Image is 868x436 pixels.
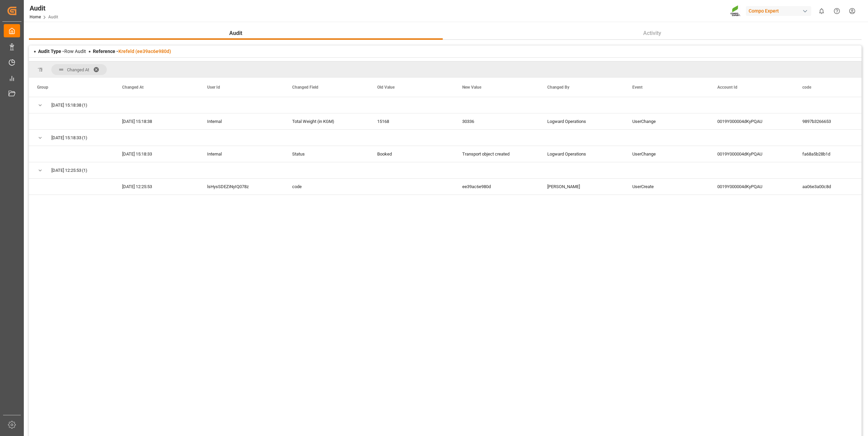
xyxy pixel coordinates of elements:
div: UserChange [624,146,709,162]
div: Total Weight (in KGM) [284,113,369,129]
button: Help Center [829,3,845,19]
span: Reference - [93,49,171,54]
div: [DATE] 15:18:38 [114,113,199,129]
span: Changed At [122,85,144,90]
span: Audit [227,29,245,37]
span: Group [37,85,48,90]
button: Audit [29,27,443,40]
img: Screenshot%202023-09-29%20at%2010.02.21.png_1712312052.png [730,5,741,17]
span: [DATE] 12:25:53 [51,163,81,178]
div: [DATE] 15:18:33 [114,146,199,162]
span: User Id [207,85,220,90]
div: 0019Y000004dKyPQAU [709,179,794,195]
div: UserCreate [624,179,709,195]
div: Booked [369,146,454,162]
span: code [802,85,811,90]
div: Audit [30,3,58,13]
span: Changed At [67,67,89,72]
span: Audit Type - [38,49,64,54]
span: (1) [82,163,87,178]
div: 15168 [369,113,454,129]
div: ee39ac6e980d [454,179,539,195]
div: Logward Operations [539,146,624,162]
div: 0019Y000004dKyPQAU [709,113,794,129]
div: UserChange [624,113,709,129]
button: Compo Expert [746,4,814,17]
div: lsHysSDEZiNyIQ078z [199,179,284,195]
div: Status [284,146,369,162]
div: Internal [199,146,284,162]
span: (1) [82,97,87,113]
span: Changed Field [292,85,318,90]
button: show 0 new notifications [814,3,829,19]
div: 30336 [454,113,539,129]
div: Internal [199,113,284,129]
span: New Value [462,85,481,90]
span: Activity [640,29,664,37]
button: Activity [443,27,862,40]
span: Old Value [377,85,395,90]
div: Transport object created [454,146,539,162]
div: Compo Expert [746,6,811,16]
span: Event [632,85,642,90]
span: [DATE] 15:18:33 [51,130,81,146]
div: 0019Y000004dKyPQAU [709,146,794,162]
span: Changed By [547,85,569,90]
div: [PERSON_NAME] [539,179,624,195]
div: [DATE] 12:25:53 [114,179,199,195]
a: Home [30,15,41,19]
div: Row Audit [38,48,86,55]
div: Logward Operations [539,113,624,129]
span: (1) [82,130,87,146]
span: Account Id [717,85,737,90]
span: [DATE] 15:18:38 [51,97,81,113]
div: code [284,179,369,195]
a: Krefeld (ee39ac6e980d) [118,49,171,54]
